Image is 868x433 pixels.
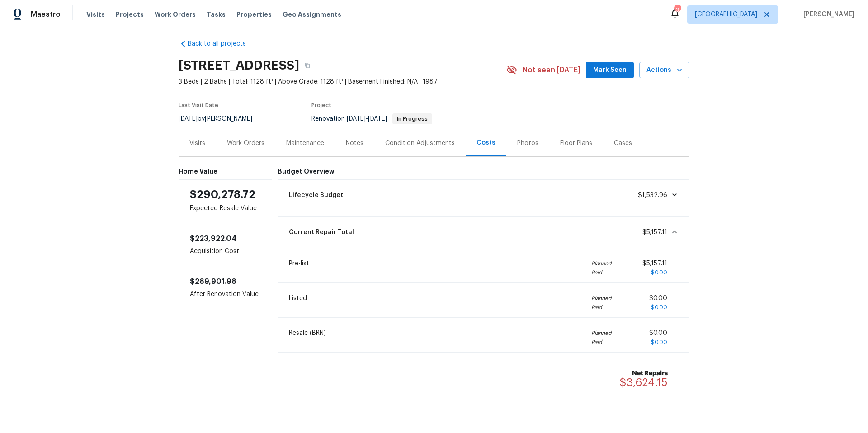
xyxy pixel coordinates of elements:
[179,267,272,310] div: After Renovation Value
[614,139,632,148] div: Cases
[311,116,432,122] span: Renovation
[190,278,236,285] span: $289,901.98
[116,10,144,19] span: Projects
[179,39,265,48] a: Back to all projects
[289,259,309,277] span: Pre-list
[86,10,105,19] span: Visits
[179,116,198,122] span: [DATE]
[619,377,668,388] span: $3,624.15
[368,116,387,122] span: [DATE]
[179,61,299,70] h2: [STREET_ADDRESS]
[179,168,272,175] h6: Home Value
[591,303,612,312] i: Paid
[289,329,326,347] span: Resale (BRN)
[639,62,689,79] button: Actions
[190,235,237,242] span: $223,922.04
[638,192,667,198] span: $1,532.96
[591,259,612,268] i: Planned
[286,139,324,148] div: Maintenance
[651,305,667,310] span: $0.00
[189,139,205,148] div: Visits
[591,268,612,277] i: Paid
[695,10,757,19] span: [GEOGRAPHIC_DATA]
[385,139,455,148] div: Condition Adjustments
[347,116,366,122] span: [DATE]
[649,330,667,336] span: $0.00
[523,66,580,75] span: Not seen [DATE]
[651,339,667,345] span: $0.00
[476,138,495,147] div: Costs
[651,270,667,275] span: $0.00
[227,139,264,148] div: Work Orders
[347,116,387,122] span: -
[299,57,316,74] button: Copy Address
[289,294,307,312] span: Listed
[236,10,272,19] span: Properties
[800,10,854,19] span: [PERSON_NAME]
[642,260,667,267] span: $5,157.11
[619,369,668,378] b: Net Repairs
[179,179,272,224] div: Expected Resale Value
[155,10,196,19] span: Work Orders
[190,189,255,200] span: $290,278.72
[207,11,226,18] span: Tasks
[179,224,272,267] div: Acquisition Cost
[560,139,592,148] div: Floor Plans
[593,65,627,76] span: Mark Seen
[31,10,61,19] span: Maestro
[649,295,667,301] span: $0.00
[278,168,690,175] h6: Budget Overview
[586,62,634,79] button: Mark Seen
[289,191,343,200] span: Lifecycle Budget
[346,139,363,148] div: Notes
[591,338,612,347] i: Paid
[289,228,354,237] span: Current Repair Total
[311,103,331,108] span: Project
[179,113,263,124] div: by [PERSON_NAME]
[674,5,680,14] div: 3
[283,10,341,19] span: Geo Assignments
[179,77,506,86] span: 3 Beds | 2 Baths | Total: 1128 ft² | Above Grade: 1128 ft² | Basement Finished: N/A | 1987
[591,294,612,303] i: Planned
[646,65,682,76] span: Actions
[393,116,431,122] span: In Progress
[179,103,218,108] span: Last Visit Date
[591,329,612,338] i: Planned
[642,229,667,235] span: $5,157.11
[517,139,538,148] div: Photos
